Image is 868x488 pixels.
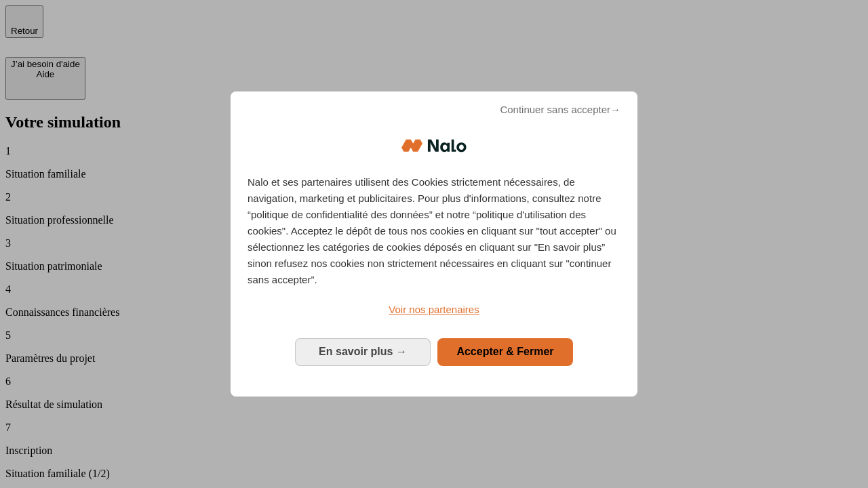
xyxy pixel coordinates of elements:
[389,304,479,315] span: Voir nos partenaires
[500,102,620,118] span: Continuer sans accepter→
[231,91,637,396] div: Bienvenue chez Nalo Gestion du consentement
[248,174,620,288] p: Nalo et ses partenaires utilisent des Cookies strictement nécessaires, de navigation, marketing e...
[437,338,573,365] button: Accepter & Fermer: Accepter notre traitement des données et fermer
[401,125,467,166] img: Logo
[456,346,553,357] span: Accepter & Fermer
[319,346,407,357] span: En savoir plus →
[248,302,620,318] a: Voir nos partenaires
[295,338,431,365] button: En savoir plus: Configurer vos consentements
